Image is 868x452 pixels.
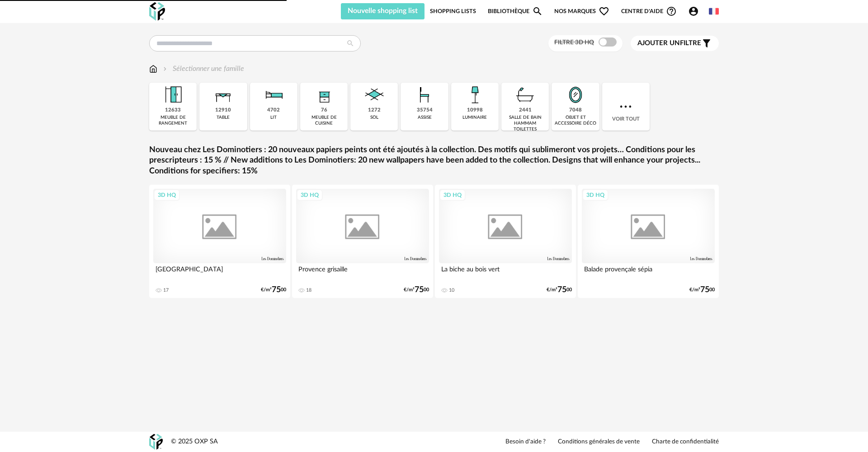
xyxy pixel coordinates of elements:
[261,287,286,293] div: €/m² 00
[449,287,454,294] div: 10
[569,107,582,114] div: 7048
[161,83,185,107] img: Meuble%20de%20rangement.png
[370,115,378,121] div: sol
[554,115,596,126] div: objet et accessoire déco
[666,6,677,17] span: Help Circle Outline icon
[154,189,180,201] div: 3D HQ
[296,263,429,281] div: Provence grisaille
[415,287,424,293] span: 75
[348,7,418,14] span: Nouvelle shopping list
[532,6,543,17] span: Magnify icon
[701,38,712,49] span: Filter icon
[272,287,281,293] span: 75
[321,107,327,114] div: 76
[618,98,634,115] img: more.7b13dc1.svg
[306,287,311,294] div: 18
[211,83,236,107] img: Table.png
[418,115,432,121] div: assise
[215,107,231,114] div: 12910
[504,115,546,132] div: salle de bain hammam toilettes
[602,83,650,130] div: Voir tout
[688,6,703,17] span: Account Circle icon
[554,39,594,46] span: Filtre 3D HQ
[652,438,719,446] a: Charte de confidentialité
[582,263,715,281] div: Balade provençale sépia
[303,115,345,126] div: meuble de cuisine
[430,3,476,19] a: Shopping Lists
[217,115,230,121] div: table
[312,83,336,107] img: Rangement.png
[631,36,719,51] button: Ajouter unfiltre Filter icon
[163,287,169,294] div: 17
[488,3,543,19] a: BibliothèqueMagnify icon
[297,189,323,201] div: 3D HQ
[261,83,286,107] img: Literie.png
[637,39,701,48] span: filtre
[171,438,218,446] div: © 2025 OXP SA
[558,438,640,446] a: Conditions générales de vente
[165,107,181,114] div: 12633
[368,107,381,114] div: 1272
[439,189,466,201] div: 3D HQ
[582,189,609,201] div: 3D HQ
[412,83,437,107] img: Assise.png
[161,64,169,74] img: svg+xml;base64,PHN2ZyB3aWR0aD0iMTYiIGhlaWdodD0iMTYiIHZpZXdCb3g9IjAgMCAxNiAxNiIgZmlsbD0ibm9uZSIgeG...
[563,83,588,107] img: Miroir.png
[417,107,433,114] div: 35754
[505,438,546,446] a: Besoin d'aide ?
[362,83,387,107] img: Sol.png
[270,115,277,121] div: lit
[578,185,719,298] a: 3D HQ Balade provençale sépia €/m²7500
[554,3,609,19] span: Nos marques
[341,3,425,19] button: Nouvelle shopping list
[149,145,719,177] a: Nouveau chez Les Dominotiers : 20 nouveaux papiers peints ont été ajoutés à la collection. Des mo...
[547,287,572,293] div: €/m² 00
[519,107,532,114] div: 2441
[267,107,280,114] div: 4702
[621,6,677,17] span: Centre d'aideHelp Circle Outline icon
[462,115,487,121] div: luminaire
[292,185,433,298] a: 3D HQ Provence grisaille 18 €/m²7500
[637,40,680,47] span: Ajouter un
[404,287,429,293] div: €/m² 00
[149,434,163,450] img: OXP
[439,263,572,281] div: La biche au bois vert
[557,287,566,293] span: 75
[467,107,483,114] div: 10998
[700,287,709,293] span: 75
[149,64,157,74] img: svg+xml;base64,PHN2ZyB3aWR0aD0iMTYiIGhlaWdodD0iMTciIHZpZXdCb3g9IjAgMCAxNiAxNyIgZmlsbD0ibm9uZSIgeG...
[149,185,290,298] a: 3D HQ [GEOGRAPHIC_DATA] 17 €/m²7500
[709,6,719,16] img: fr
[161,64,244,74] div: Sélectionner une famille
[513,83,538,107] img: Salle%20de%20bain.png
[688,6,699,17] span: Account Circle icon
[153,263,286,281] div: [GEOGRAPHIC_DATA]
[152,115,194,126] div: meuble de rangement
[462,83,487,107] img: Luminaire.png
[435,185,576,298] a: 3D HQ La biche au bois vert 10 €/m²7500
[599,6,609,17] span: Heart Outline icon
[149,2,165,21] img: OXP
[689,287,715,293] div: €/m² 00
